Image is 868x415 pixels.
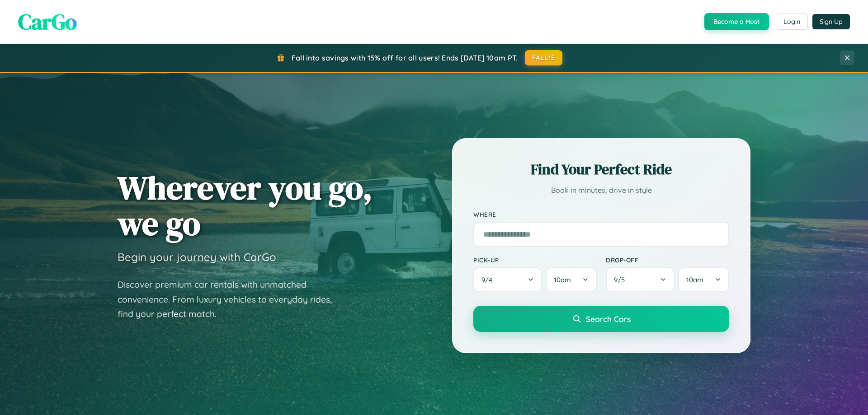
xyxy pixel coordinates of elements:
[473,306,729,332] button: Search Cars
[473,256,597,264] label: Pick-up
[481,275,497,284] span: 9 / 4
[546,267,597,292] button: 10am
[554,275,571,284] span: 10am
[473,267,542,292] button: 9/4
[473,184,729,197] p: Book in minutes, drive in style
[812,14,850,29] button: Sign Up
[18,7,77,37] span: CarGo
[118,250,276,264] h3: Begin your journey with CarGo
[614,275,629,284] span: 9 / 5
[606,256,729,264] label: Drop-off
[525,50,563,65] button: FALL15
[606,267,675,292] button: 9/5
[473,159,729,179] h2: Find Your Perfect Ride
[678,267,729,292] button: 10am
[292,53,518,62] span: Fall into savings with 15% off for all users! Ends [DATE] 10am PT.
[118,170,373,241] h1: Wherever you go, we go
[118,277,344,322] p: Discover premium car rentals with unmatched convenience. From luxury vehicles to everyday rides, ...
[473,210,729,218] label: Where
[686,275,703,284] span: 10am
[586,314,631,324] span: Search Cars
[704,13,769,30] button: Become a Host
[776,14,808,30] button: Login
